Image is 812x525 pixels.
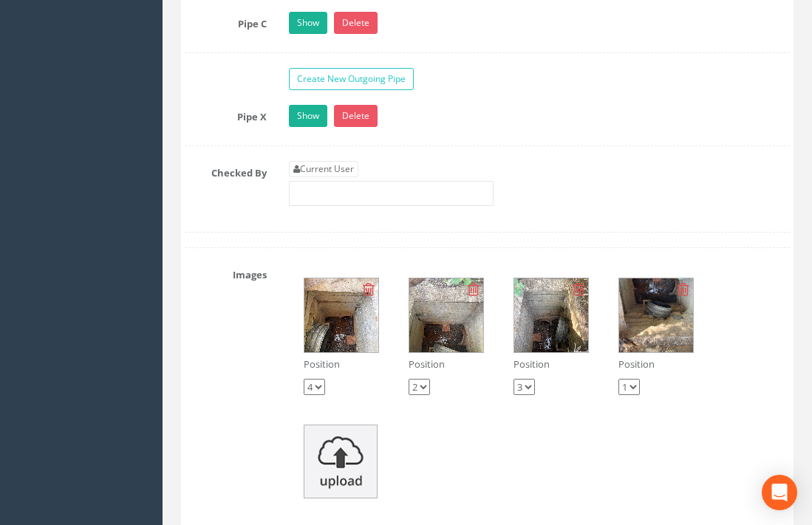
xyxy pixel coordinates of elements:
[289,12,327,34] a: Show
[304,278,378,352] img: 836301be-5e52-7106-5f45-16abdee25898_68c4ecc9-a257-09fa-b65b-642191a6cb71_thumb.jpg
[174,105,278,124] label: Pipe X
[619,278,693,352] img: 68bfe50a85bc3a0015e20886_bc82703b-8f49-4efe-9785-4e8cf2c2e98b_thumb.jpg
[174,161,278,180] label: Checked By
[409,278,483,352] img: 836301be-5e52-7106-5f45-16abdee25898_5e8e98a1-7822-13f2-641b-c33c65011f80_thumb.jpg
[334,105,378,127] a: Delete
[514,278,588,352] img: 836301be-5e52-7106-5f45-16abdee25898_5c741222-e44b-2af8-9b78-b06671e907c2_thumb.jpg
[514,357,589,371] p: Position
[409,357,484,371] p: Position
[289,161,358,177] a: Current User
[618,357,694,371] p: Position
[174,263,278,282] label: Images
[334,12,378,34] a: Delete
[304,425,378,498] img: upload_icon.png
[289,68,414,90] a: Create New Outgoing Pipe
[174,12,278,31] label: Pipe C
[304,357,379,371] p: Position
[762,475,797,510] div: Open Intercom Messenger
[289,105,327,127] a: Show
